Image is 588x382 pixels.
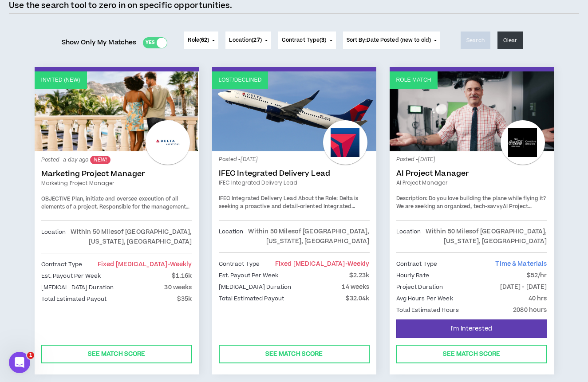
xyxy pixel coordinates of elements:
[62,36,137,49] span: Show Only My Matches
[219,156,370,164] p: Posted - [DATE]
[396,305,459,315] p: Total Estimated Hours
[41,283,114,292] p: [MEDICAL_DATA] Duration
[396,259,438,269] p: Contract Type
[321,36,324,44] span: 3
[98,260,192,269] span: Fixed [MEDICAL_DATA]
[41,156,192,164] p: Posted - a day ago
[396,76,431,84] p: Role Match
[219,195,297,202] strong: IFEC Integrated Delivery Lead
[396,271,429,280] p: Hourly Rate
[500,282,547,292] p: [DATE] - [DATE]
[529,294,547,303] p: 40 hrs
[347,36,431,44] span: Sort By: Date Posted (new to old)
[396,345,547,363] button: See Match Score
[497,32,523,49] button: Clear
[396,319,547,338] button: I'm Interested
[168,260,192,269] span: - weekly
[90,156,110,164] sup: NEW!
[41,260,83,269] p: Contract Type
[278,32,336,49] button: Contract Type(3)
[201,36,207,44] span: 62
[282,36,327,44] span: Contract Type ( )
[219,169,370,178] a: IFEC Integrated Delivery Lead
[41,169,192,178] a: Marketing Project Manager
[219,179,370,187] a: IFEC Integrated Delivery Lead
[9,352,30,373] iframe: Intercom live chat
[461,32,490,49] button: Search
[188,36,209,44] span: Role ( )
[41,345,192,363] button: See Match Score
[253,36,260,44] span: 27
[451,325,492,333] span: I'm Interested
[35,71,199,151] a: Invited (new)
[41,179,192,187] a: Marketing Project Manager
[66,227,192,247] p: Within 50 Miles of [GEOGRAPHIC_DATA], [US_STATE], [GEOGRAPHIC_DATA]
[219,294,284,303] p: Total Estimated Payout
[27,352,34,359] span: 1
[41,76,80,84] p: Invited (new)
[421,227,547,246] p: Within 50 Miles of [GEOGRAPHIC_DATA], [US_STATE], [GEOGRAPHIC_DATA]
[527,271,547,280] p: $52/hr
[343,32,441,49] button: Sort By:Date Posted (new to old)
[164,283,192,292] p: 30 weeks
[212,71,376,151] a: Lost/Declined
[345,260,370,268] span: - weekly
[177,294,192,304] p: $35k
[396,203,532,218] strong: AI Project Manager
[513,305,547,315] p: 2080 hours
[41,195,71,203] span: OBJECTIVE
[346,294,370,303] p: $32.04k
[342,282,369,292] p: 14 weeks
[396,156,547,164] p: Posted - [DATE]
[298,195,338,202] strong: About the Role:
[396,294,453,303] p: Avg Hours Per Week
[219,76,262,84] p: Lost/Declined
[495,260,547,268] span: Time & Materials
[396,195,427,202] strong: Description:
[219,345,370,363] button: See Match Score
[172,271,192,281] p: $1.16k
[41,227,66,247] p: Location
[229,36,261,44] span: Location ( )
[396,227,421,246] p: Location
[396,179,547,187] a: AI Project Manager
[396,169,547,178] a: AI Project Manager
[396,282,443,292] p: Project Duration
[41,271,101,281] p: Est. Payout Per Week
[184,32,218,49] button: Role(62)
[349,271,370,280] p: $2.23k
[41,195,191,242] span: Plan, initiate and oversee execution of all elements of a project. Responsible for the management...
[219,271,278,280] p: Est. Payout Per Week
[243,227,369,246] p: Within 50 Miles of [GEOGRAPHIC_DATA], [US_STATE], [GEOGRAPHIC_DATA]
[41,294,107,304] p: Total Estimated Payout
[390,71,554,151] a: Role Match
[396,195,546,210] span: Do you love building the plane while flying it? We are seeking an organized, tech-savvy
[225,32,271,49] button: Location(27)
[275,260,370,268] span: Fixed [MEDICAL_DATA]
[219,227,244,246] p: Location
[219,259,260,269] p: Contract Type
[219,282,292,292] p: [MEDICAL_DATA] Duration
